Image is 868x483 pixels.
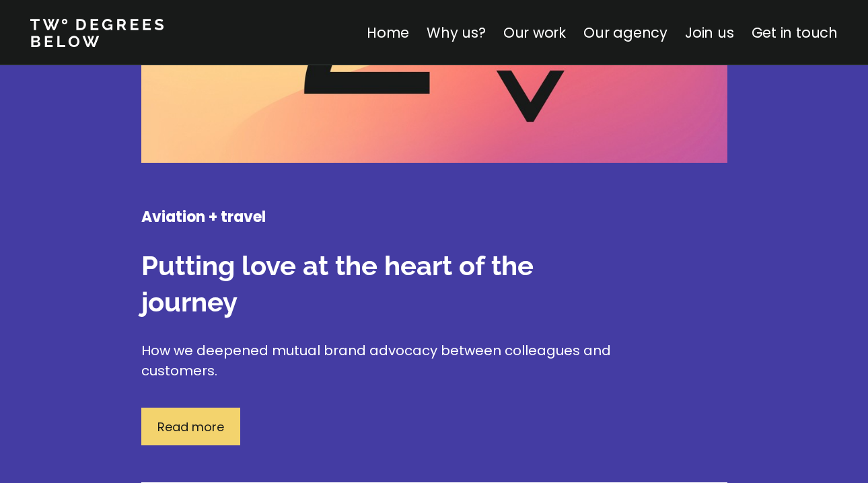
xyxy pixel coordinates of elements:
[141,207,612,227] h4: Aviation + travel
[427,23,486,42] a: Why us?
[367,23,409,42] a: Home
[752,23,838,42] a: Get in touch
[503,23,566,42] a: Our work
[141,248,612,320] h3: Putting love at the heart of the journey
[157,418,224,436] p: Read more
[685,23,734,42] a: Join us
[583,23,667,42] a: Our agency
[141,340,612,381] p: How we deepened mutual brand advocacy between colleagues and customers.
